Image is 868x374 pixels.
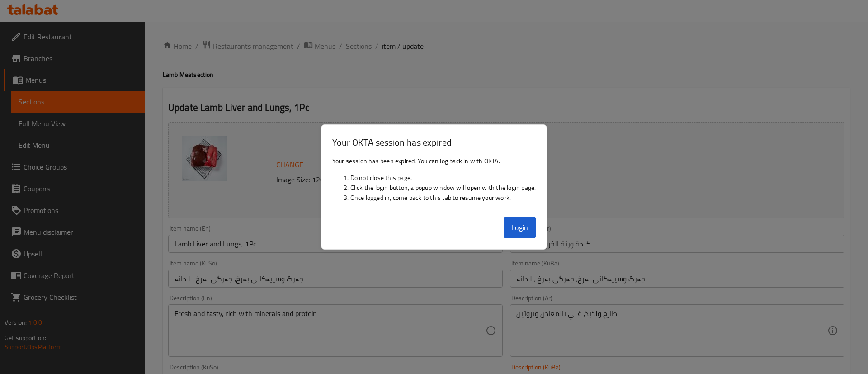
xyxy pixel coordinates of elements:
[504,217,536,238] button: Login
[350,193,536,203] li: Once logged in, come back to this tab to resume your work.
[321,152,547,213] div: Your session has been expired. You can log back in with OKTA.
[350,183,536,193] li: Click the login button, a popup window will open with the login page.
[350,173,536,183] li: Do not close this page.
[332,136,536,149] h3: Your OKTA session has expired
